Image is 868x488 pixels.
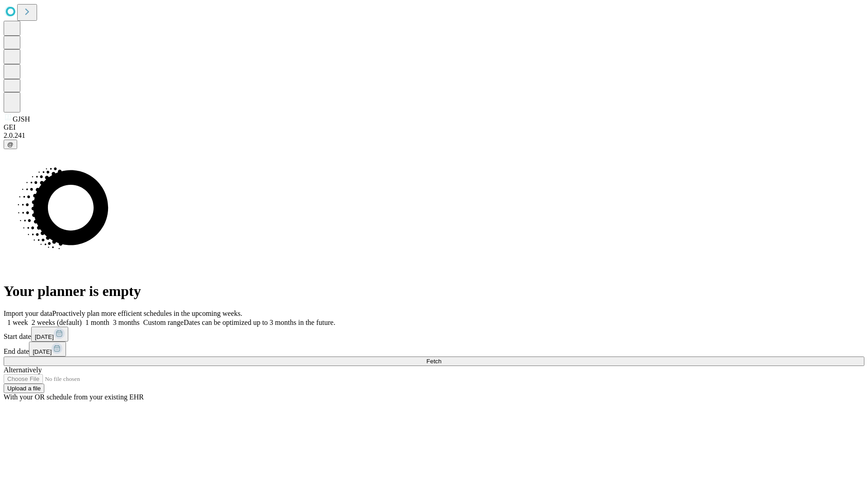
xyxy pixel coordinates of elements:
span: Dates can be optimized up to 3 months in the future. [184,319,335,326]
span: 3 months [113,319,140,326]
button: Upload a file [4,384,44,393]
span: @ [7,141,14,148]
span: 1 month [85,319,109,326]
span: Fetch [426,358,441,365]
span: Import your data [4,310,52,317]
h1: Your planner is empty [4,283,864,300]
span: Alternatively [4,366,42,374]
span: GJSH [13,115,30,123]
span: Proactively plan more efficient schedules in the upcoming weeks. [52,310,242,317]
span: Custom range [143,319,184,326]
button: @ [4,140,17,149]
button: [DATE] [31,327,68,342]
button: [DATE] [29,342,66,357]
div: Start date [4,327,864,342]
div: GEI [4,123,864,131]
span: With your OR schedule from your existing EHR [4,393,144,401]
span: [DATE] [35,333,54,340]
span: 2 weeks (default) [32,319,82,326]
div: End date [4,342,864,357]
span: 1 week [7,319,28,326]
div: 2.0.241 [4,131,864,140]
span: [DATE] [33,348,52,355]
button: Fetch [4,357,864,366]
